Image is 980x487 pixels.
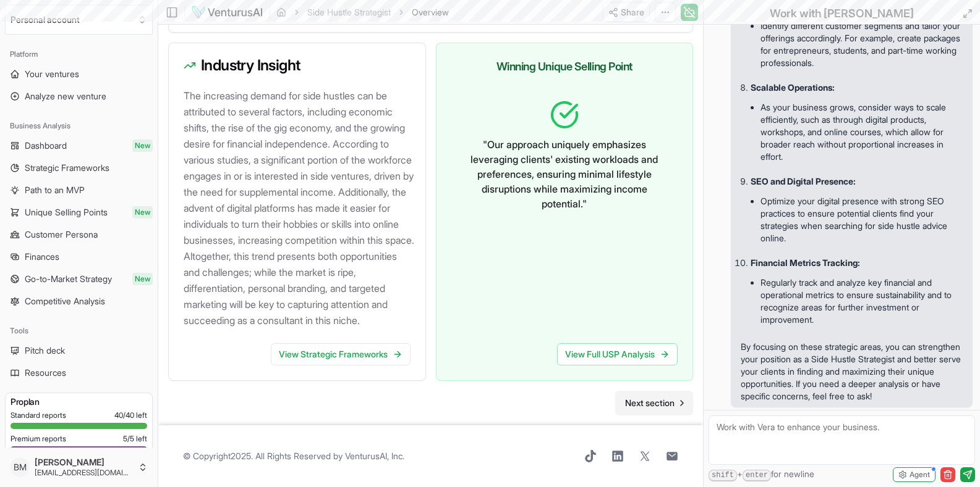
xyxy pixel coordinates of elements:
[5,44,153,64] div: Platform
[35,457,133,468] span: [PERSON_NAME]
[10,457,30,477] span: BM
[25,184,85,196] span: Path to an MVP
[183,450,404,462] span: © Copyright 2025 . All Rights Reserved by .
[5,291,153,311] a: Competitive Analysis
[751,176,856,186] strong: SEO and Digital Presence:
[25,90,106,102] span: Analyze new venture
[184,58,411,73] h3: Industry Insight
[11,410,66,420] span: Standard reports
[761,17,963,72] li: Identify different customer segments and tailor your offerings accordingly. For example, create p...
[743,470,771,481] kbd: enter
[5,225,153,244] a: Customer Persona
[741,341,963,402] p: By focusing on these strategic areas, you can strengthen your position as a Side Hustle Strategis...
[5,180,153,200] a: Path to an MVP
[5,269,153,289] a: Go-to-Market StrategyNew
[451,58,678,75] h3: Winning Unique Selling Point
[893,467,935,482] button: Agent
[5,247,153,267] a: Finances
[25,273,112,285] span: Go-to-Market Strategy
[5,321,153,341] div: Tools
[114,410,147,420] span: 40 / 40 left
[25,344,65,357] span: Pitch deck
[615,391,693,415] a: Go to next page
[11,434,66,444] span: Premium reports
[5,64,153,84] a: Your ventures
[25,295,105,307] span: Competitive Analysis
[25,251,59,263] span: Finances
[910,470,930,480] span: Agent
[5,116,153,136] div: Business Analysis
[132,139,153,152] span: New
[751,82,835,93] strong: Scalable Operations:
[11,396,147,408] h3: Pro plan
[751,257,860,268] strong: Financial Metrics Tracking:
[25,139,67,152] span: Dashboard
[5,158,153,178] a: Strategic Frameworks
[132,273,153,285] span: New
[25,68,79,80] span: Your ventures
[625,397,675,409] span: Next section
[123,434,147,444] span: 5 / 5 left
[5,86,153,106] a: Analyze new venture
[461,137,668,211] p: " Our approach uniquely emphasizes leveraging clients' existing workloads and preferences, ensuri...
[761,274,963,328] li: Regularly track and analyze key financial and operational metrics to ensure sustainability and to...
[557,343,678,365] a: View Full USP Analysis
[709,470,737,481] kbd: shift
[5,452,153,482] button: BM[PERSON_NAME][EMAIL_ADDRESS][DOMAIN_NAME]
[271,343,411,365] a: View Strategic Frameworks
[25,228,98,241] span: Customer Persona
[35,468,133,478] span: [EMAIL_ADDRESS][DOMAIN_NAME]
[25,367,66,379] span: Resources
[25,206,108,219] span: Unique Selling Points
[709,468,814,481] span: + for newline
[615,391,693,415] nav: pagination
[5,341,153,360] a: Pitch deck
[5,202,153,222] a: Unique Selling PointsNew
[184,88,415,328] p: The increasing demand for side hustles can be attributed to several factors, including economic s...
[25,162,109,174] span: Strategic Frameworks
[761,193,963,247] li: Optimize your digital presence with strong SEO practices to ensure potential clients find your st...
[345,451,403,461] a: VenturusAI, Inc
[132,206,153,219] span: New
[5,136,153,156] a: DashboardNew
[5,363,153,383] a: Resources
[761,99,963,165] li: As your business grows, consider ways to scale efficiently, such as through digital products, wor...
